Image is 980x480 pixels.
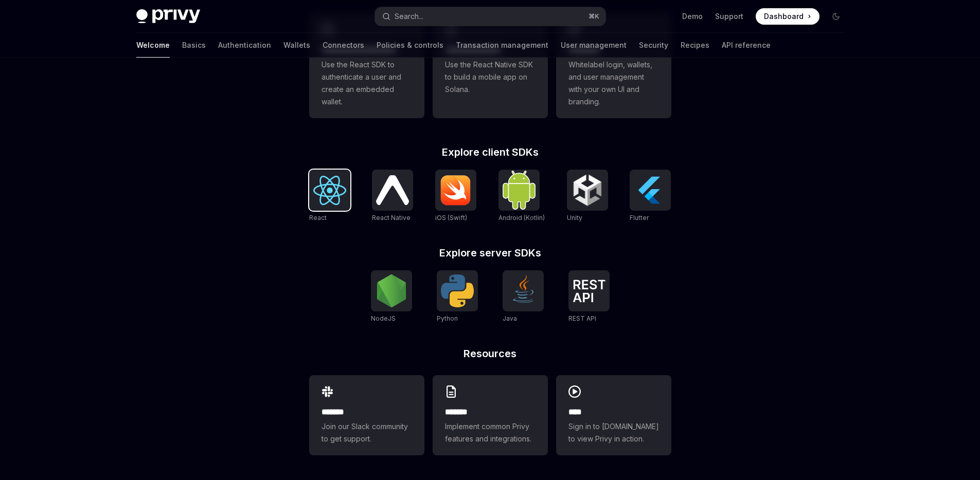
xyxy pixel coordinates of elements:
span: REST API [568,315,596,322]
a: Demo [682,11,703,22]
a: Authentication [218,33,271,58]
img: Android (Kotlin) [503,171,536,209]
button: Toggle dark mode [828,8,844,25]
h2: Resources [309,348,671,359]
a: NodeJSNodeJS [371,270,412,324]
span: Use the React Native SDK to build a mobile app on Solana. [445,59,536,96]
h2: Explore client SDKs [309,147,671,157]
span: Python [437,315,458,322]
span: Java [503,315,517,322]
a: ReactReact [309,170,350,223]
img: dark logo [136,9,200,24]
a: REST APIREST API [568,270,610,324]
a: Android (Kotlin)Android (Kotlin) [498,170,545,223]
img: Python [441,274,474,307]
a: **** **Join our Slack community to get support. [309,375,424,455]
a: **** *****Whitelabel login, wallets, and user management with your own UI and branding. [556,13,671,118]
a: API reference [722,33,771,58]
span: Whitelabel login, wallets, and user management with your own UI and branding. [568,59,659,108]
span: NodeJS [371,315,396,322]
span: Sign in to [DOMAIN_NAME] to view Privy in action. [568,420,659,445]
a: Transaction management [456,33,548,58]
img: Flutter [634,174,667,207]
img: React [313,176,346,205]
a: React NativeReact Native [372,170,413,223]
img: iOS (Swift) [439,175,472,206]
a: Basics [182,33,206,58]
div: Search... [395,10,423,23]
img: Unity [571,174,604,207]
img: Java [507,274,540,307]
button: Open search [375,7,605,26]
a: **** **** **** ***Use the React Native SDK to build a mobile app on Solana. [433,13,548,118]
a: Security [639,33,668,58]
img: React Native [376,175,409,205]
a: JavaJava [503,270,544,324]
a: Connectors [323,33,364,58]
a: Recipes [681,33,709,58]
span: ⌘ K [589,12,599,21]
span: React [309,214,327,221]
a: Wallets [283,33,310,58]
span: Unity [567,214,582,221]
img: REST API [573,280,605,302]
h2: Explore server SDKs [309,248,671,258]
span: Android (Kotlin) [498,214,545,221]
a: Support [715,11,743,22]
span: Use the React SDK to authenticate a user and create an embedded wallet. [322,59,412,108]
span: Implement common Privy features and integrations. [445,420,536,445]
span: Flutter [630,214,649,221]
a: FlutterFlutter [630,170,671,223]
a: Dashboard [756,8,819,25]
a: PythonPython [437,270,478,324]
a: iOS (Swift)iOS (Swift) [435,170,476,223]
a: Policies & controls [377,33,443,58]
span: React Native [372,214,411,221]
a: UnityUnity [567,170,608,223]
a: ****Sign in to [DOMAIN_NAME] to view Privy in action. [556,375,671,455]
a: **** **Implement common Privy features and integrations. [433,375,548,455]
span: Dashboard [764,11,804,22]
img: NodeJS [375,274,408,307]
span: iOS (Swift) [435,214,467,221]
span: Join our Slack community to get support. [322,420,412,445]
a: Welcome [136,33,170,58]
a: User management [561,33,627,58]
